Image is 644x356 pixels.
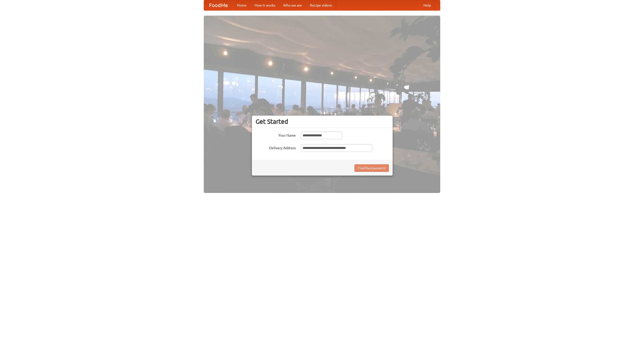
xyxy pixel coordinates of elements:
a: Home [233,0,251,10]
button: Find Restaurants! [354,164,389,172]
a: Who we are [279,0,306,10]
a: FoodMe [204,0,233,10]
label: Your Name [256,132,296,138]
a: Recipe videos [306,0,336,10]
label: Delivery Address [256,144,296,150]
h3: Get Started [256,118,389,125]
a: Help [419,0,435,10]
a: How it works [251,0,279,10]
